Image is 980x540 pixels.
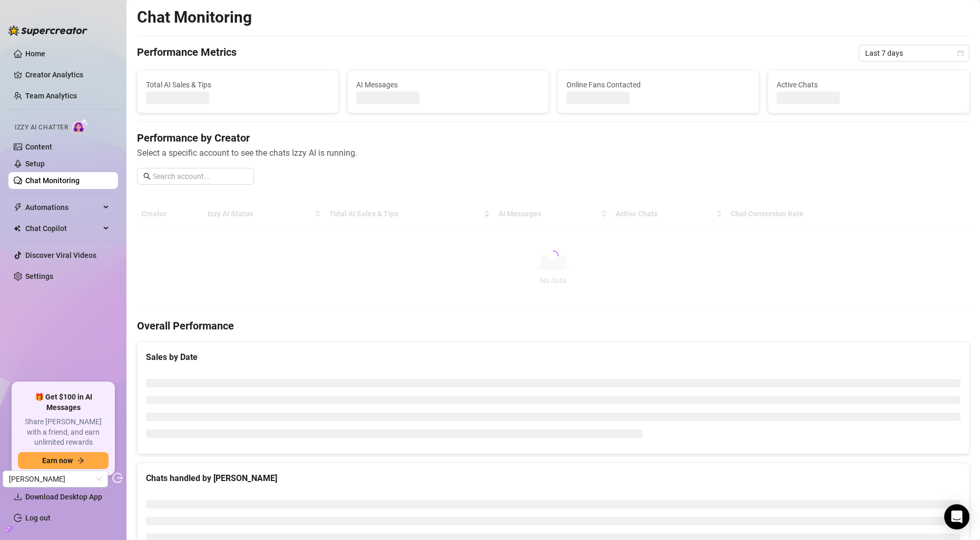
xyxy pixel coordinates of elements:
[153,171,248,182] input: Search account...
[25,514,51,522] a: Log out
[77,457,84,464] span: arrow-right
[137,131,969,145] h4: Performance by Creator
[14,225,21,232] img: Chat Copilot
[865,45,963,61] span: Last 7 days
[25,92,77,100] a: Team Analytics
[547,250,559,262] span: loading
[25,251,96,259] a: Discover Viral Videos
[25,66,110,83] a: Creator Analytics
[25,220,100,237] span: Chat Copilot
[137,146,969,159] span: Select a specific account to see the chats Izzy AI is running.
[9,471,102,487] span: luisa
[25,159,45,168] a: Setup
[25,199,100,216] span: Automations
[143,173,151,180] span: search
[112,473,123,483] span: logout
[14,493,22,501] span: download
[15,123,68,133] span: Izzy AI Chatter
[18,417,109,448] span: Share [PERSON_NAME] with a friend, and earn unlimited rewards
[42,456,73,465] span: Earn now
[25,493,102,501] span: Download Desktop App
[18,392,109,413] span: 🎁 Get $100 in AI Messages
[777,79,961,91] span: Active Chats
[137,7,252,27] h2: Chat Monitoring
[18,452,109,469] button: Earn nowarrow-right
[944,504,969,529] div: Open Intercom Messenger
[566,79,750,91] span: Online Fans Contacted
[356,79,540,91] span: AI Messages
[25,272,53,281] a: Settings
[14,203,22,212] span: thunderbolt
[137,45,237,62] h4: Performance Metrics
[25,176,80,185] a: Chat Monitoring
[25,143,52,151] a: Content
[146,472,961,485] div: Chats handled by [PERSON_NAME]
[25,49,45,58] a: Home
[72,118,89,134] img: AI Chatter
[8,25,87,36] img: logo-BBDzfeDw.svg
[957,50,964,56] span: calendar
[5,525,13,533] span: build
[146,351,961,364] div: Sales by Date
[137,318,969,333] h4: Overall Performance
[146,79,330,91] span: Total AI Sales & Tips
